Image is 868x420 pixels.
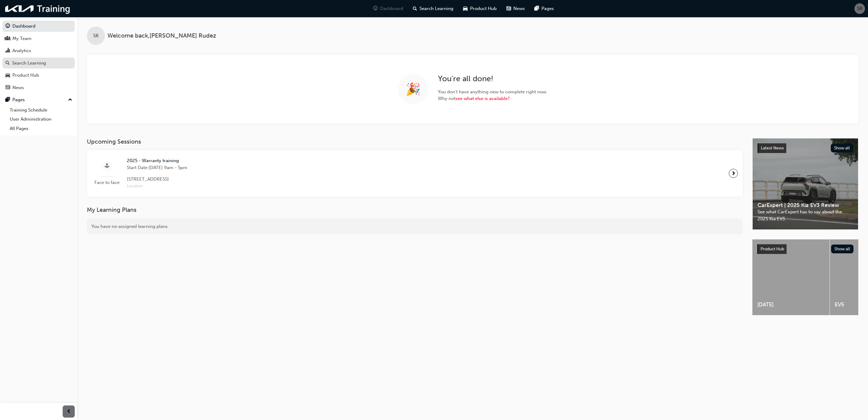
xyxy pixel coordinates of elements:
[752,239,830,315] a: [DATE]
[2,21,75,32] a: Dashboard
[408,2,458,15] a: search-iconSearch Learning
[2,33,75,44] a: My Team
[513,5,525,12] span: News
[93,32,99,39] span: SR
[92,179,122,186] span: Face to face
[506,5,511,12] span: news-icon
[2,45,75,56] a: Analytics
[127,164,187,171] span: Start Date: [DATE] 9am - 5pm
[5,48,10,54] span: chart-icon
[127,157,187,164] span: 2025 - Warranty training
[12,60,46,67] div: Search Learning
[413,5,417,12] span: search-icon
[7,115,75,124] a: User Administration
[758,208,853,222] span: See what CarExpert has to say about the 2025 Kia EV3.
[857,5,863,12] span: SR
[127,176,187,183] span: [STREET_ADDRESS]
[757,301,825,308] span: [DATE]
[87,138,743,145] h3: Upcoming Sessions
[757,244,853,254] a: Product HubShow all
[5,24,10,29] span: guage-icon
[831,144,853,152] button: Show all
[107,32,216,39] span: Welcome back , [PERSON_NAME] Rudez
[7,105,75,115] a: Training Schedule
[530,2,559,15] a: pages-iconPages
[3,2,73,15] img: kia-training
[68,96,72,104] span: up-icon
[5,97,10,103] span: pages-icon
[470,5,497,12] span: Product Hub
[854,3,865,14] button: SR
[5,85,10,91] span: news-icon
[368,2,408,15] a: guage-iconDashboard
[419,5,453,12] span: Search Learning
[105,162,109,170] span: sessionType_FACE_TO_FACE-icon
[438,88,547,95] span: You don ' t have anything new to complete right now.
[67,408,71,415] span: prev-icon
[541,5,554,12] span: Pages
[12,96,25,103] div: Pages
[458,2,501,15] a: car-iconProduct Hub
[7,124,75,133] a: All Pages
[406,86,421,93] span: 🎉
[380,5,403,12] span: Dashboard
[12,84,24,91] div: News
[87,206,743,213] h3: My Learning Plans
[2,94,75,105] button: Pages
[761,246,784,252] span: Product Hub
[761,145,784,151] span: Latest News
[373,5,378,12] span: guage-icon
[5,61,10,66] span: search-icon
[2,58,75,69] a: Search Learning
[831,245,854,253] button: Show all
[455,96,510,101] a: see what else is available?
[501,2,530,15] a: news-iconNews
[2,19,75,94] button: DashboardMy TeamAnalyticsSearch LearningProduct HubNews
[438,74,547,84] h2: You ' re all done!
[5,36,10,42] span: people-icon
[127,183,187,190] span: Location
[12,72,39,79] div: Product Hub
[12,47,31,54] div: Analytics
[92,155,738,192] a: Face to face2025 - Warranty trainingStart Date:[DATE] 9am - 5pm[STREET_ADDRESS]Location
[2,82,75,93] a: News
[758,143,853,153] a: Latest NewsShow all
[758,202,853,209] span: CarExpert | 2025 Kia EV3 Review
[463,5,468,12] span: car-icon
[12,35,31,42] div: My Team
[752,138,858,230] a: Latest NewsShow allCarExpert | 2025 Kia EV3 ReviewSee what CarExpert has to say about the 2025 Ki...
[87,218,743,235] div: You have no assigned learning plans
[731,169,736,178] span: next-icon
[5,73,10,78] span: car-icon
[534,5,539,12] span: pages-icon
[2,70,75,81] a: Product Hub
[438,95,547,102] span: Why not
